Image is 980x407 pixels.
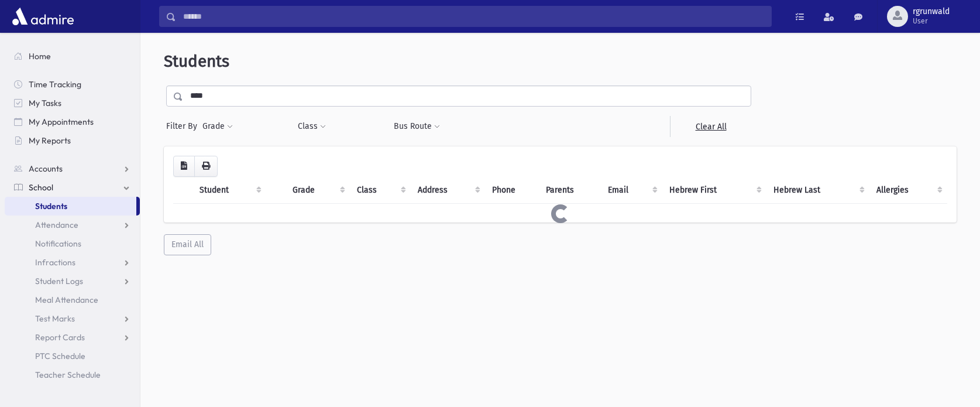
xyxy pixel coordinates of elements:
[35,238,81,249] span: Notifications
[35,313,75,324] span: Test Marks
[35,257,75,268] span: Infractions
[539,177,601,204] th: Parents
[35,220,78,230] span: Attendance
[29,98,61,108] span: My Tasks
[5,253,140,272] a: Infractions
[5,112,140,131] a: My Appointments
[5,131,140,150] a: My Reports
[286,177,350,204] th: Grade
[913,16,950,26] span: User
[29,182,53,193] span: School
[5,47,140,66] a: Home
[5,365,140,384] a: Teacher Schedule
[176,6,771,27] input: Search
[5,178,140,197] a: School
[35,370,101,380] span: Teacher Schedule
[173,156,195,177] button: CSV
[166,120,202,132] span: Filter By
[29,79,81,90] span: Time Tracking
[202,116,233,137] button: Grade
[393,116,441,137] button: Bus Route
[5,328,140,347] a: Report Cards
[192,177,266,204] th: Student
[662,177,766,204] th: Hebrew First
[5,290,140,309] a: Meal Attendance
[29,135,71,146] span: My Reports
[766,177,869,204] th: Hebrew Last
[5,347,140,365] a: PTC Schedule
[869,177,947,204] th: Allergies
[5,159,140,178] a: Accounts
[601,177,663,204] th: Email
[913,7,950,16] span: rgrunwald
[485,177,539,204] th: Phone
[29,117,94,127] span: My Appointments
[5,216,140,234] a: Attendance
[350,177,411,204] th: Class
[5,75,140,94] a: Time Tracking
[29,163,63,174] span: Accounts
[670,116,751,137] a: Clear All
[297,116,326,137] button: Class
[35,351,85,361] span: PTC Schedule
[411,177,486,204] th: Address
[5,197,136,216] a: Students
[194,156,218,177] button: Print
[35,332,85,343] span: Report Cards
[35,276,83,286] span: Student Logs
[164,52,229,71] span: Students
[5,234,140,253] a: Notifications
[9,5,77,28] img: AdmirePro
[5,272,140,290] a: Student Logs
[35,295,98,305] span: Meal Attendance
[35,201,67,211] span: Students
[29,51,51,61] span: Home
[5,309,140,328] a: Test Marks
[5,94,140,112] a: My Tasks
[164,234,211,255] button: Email All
